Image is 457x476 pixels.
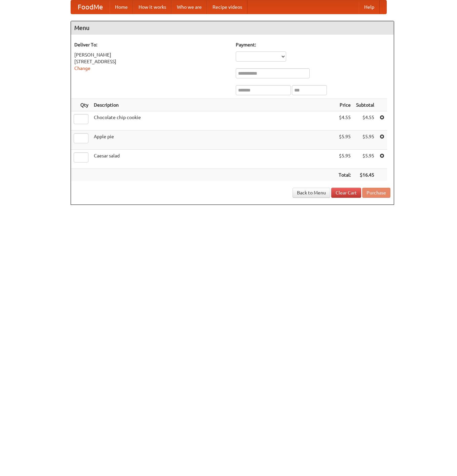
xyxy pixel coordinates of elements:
[236,41,390,48] h5: Payment:
[91,150,336,169] td: Caesar salad
[336,169,353,181] th: Total:
[71,21,394,35] h4: Menu
[362,188,390,198] button: Purchase
[336,111,353,131] td: $4.55
[71,0,110,14] a: FoodMe
[359,0,380,14] a: Help
[293,188,330,198] a: Back to Menu
[336,150,353,169] td: $5.95
[74,66,90,71] a: Change
[172,0,207,14] a: Who we are
[207,0,247,14] a: Recipe videos
[91,99,336,111] th: Description
[133,0,172,14] a: How it works
[353,99,377,111] th: Subtotal
[74,41,229,48] h5: Deliver To:
[336,99,353,111] th: Price
[91,131,336,150] td: Apple pie
[110,0,133,14] a: Home
[353,169,377,181] th: $16.45
[91,111,336,131] td: Chocolate chip cookie
[353,111,377,131] td: $4.55
[353,150,377,169] td: $5.95
[74,51,229,58] div: [PERSON_NAME]
[353,131,377,150] td: $5.95
[71,99,91,111] th: Qty
[74,58,229,65] div: [STREET_ADDRESS]
[336,131,353,150] td: $5.95
[331,188,361,198] a: Clear Cart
